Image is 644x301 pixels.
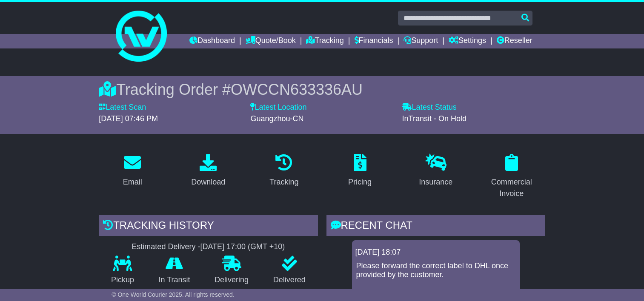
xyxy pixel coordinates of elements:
span: Guangzhou-CN [250,114,303,123]
label: Latest Scan [99,103,146,112]
a: Financials [355,34,393,48]
a: Support [404,34,438,48]
p: In Transit [146,275,203,285]
div: [DATE] 18:07 [355,248,516,257]
a: Tracking [306,34,343,48]
div: Insurance [419,176,452,188]
p: Pickup [99,275,146,285]
div: Pricing [348,176,372,188]
label: Latest Location [250,103,306,112]
div: [DATE] 17:00 (GMT +10) [200,242,285,252]
p: Delivering [202,275,261,285]
label: Latest Status [402,103,457,112]
a: Dashboard [189,34,235,48]
a: Quote/Book [246,34,296,48]
a: Tracking [264,151,304,191]
a: Commercial Invoice [478,151,545,202]
span: OWCCN633336AU [231,81,363,98]
div: Download [191,176,225,188]
div: Tracking [269,176,298,188]
div: Estimated Delivery - [99,242,318,252]
div: Commercial Invoice [484,176,540,199]
p: Please forward the correct label to DHL once provided by the customer. -Aira [356,261,515,298]
p: Delivered [261,275,318,285]
div: Tracking Order # [99,80,545,99]
span: [DATE] 07:46 PM [99,114,158,123]
span: © One World Courier 2025. All rights reserved. [112,291,235,298]
a: Settings [449,34,486,48]
div: Tracking history [99,215,318,238]
a: Pricing [343,151,377,191]
a: Insurance [413,151,458,191]
div: RECENT CHAT [326,215,545,238]
a: Email [117,151,148,191]
span: InTransit - On Hold [402,114,467,123]
div: Email [123,176,142,188]
a: Download [186,151,231,191]
a: Reseller [497,34,532,48]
